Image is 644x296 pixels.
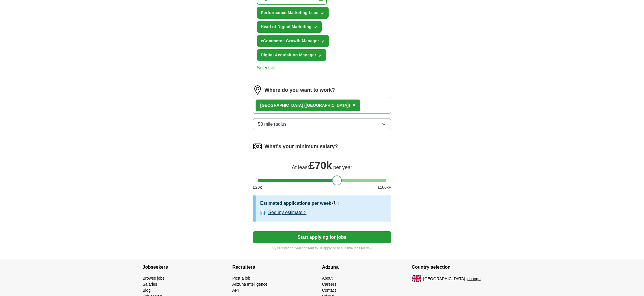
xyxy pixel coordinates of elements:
a: Browse jobs [143,276,164,280]
button: Head of Digital Marketing✓ [257,21,322,33]
span: [GEOGRAPHIC_DATA] [423,276,465,282]
span: ✓ [319,53,322,58]
span: Performance Marketing Lead [261,10,319,16]
img: salary.png [253,142,262,151]
a: About [322,276,333,280]
span: £ 70k [309,160,332,171]
span: per year [333,165,352,170]
a: Blog [143,288,151,293]
h3: Estimated applications per week [260,200,331,207]
a: Post a job [232,276,250,280]
span: ✓ [321,11,324,16]
button: eCommerce Growth Manager✓ [257,35,329,47]
span: × [352,102,356,108]
h4: Country selection [412,259,501,275]
a: Contact [322,288,336,293]
span: ✓ [314,25,317,30]
img: UK flag [412,275,421,282]
label: What's your minimum salary? [264,143,338,150]
button: Digital Acquisition Manager✓ [257,49,326,61]
button: change [467,276,481,282]
a: Adzuna Intelligence [232,282,267,287]
button: 50 mile radius [253,118,391,130]
strong: [GEOGRAPHIC_DATA] [260,103,303,108]
a: API [232,288,239,293]
span: 📊 [260,209,266,216]
span: ✓ [321,39,325,44]
button: × [352,101,356,110]
button: Start applying for jobs [253,231,391,243]
a: Careers [322,282,336,287]
span: ([GEOGRAPHIC_DATA]) [304,103,350,108]
label: Where do you want to work? [264,86,335,94]
span: At least [292,165,309,170]
h3: : [338,200,339,207]
span: Head of Digital Marketing [261,24,312,30]
button: See my estimate > [268,209,306,216]
span: £ 20 k [253,184,262,190]
span: Digital Acquisition Manager [261,52,316,58]
span: 50 mile radius [258,121,287,128]
button: Select all [257,64,275,71]
p: By registering, you consent to us applying to suitable jobs for you [253,246,391,251]
a: Salaries [143,282,157,287]
span: eCommerce Growth Manager [261,38,319,44]
img: location.png [253,85,262,95]
button: Performance Marketing Lead✓ [257,7,329,19]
